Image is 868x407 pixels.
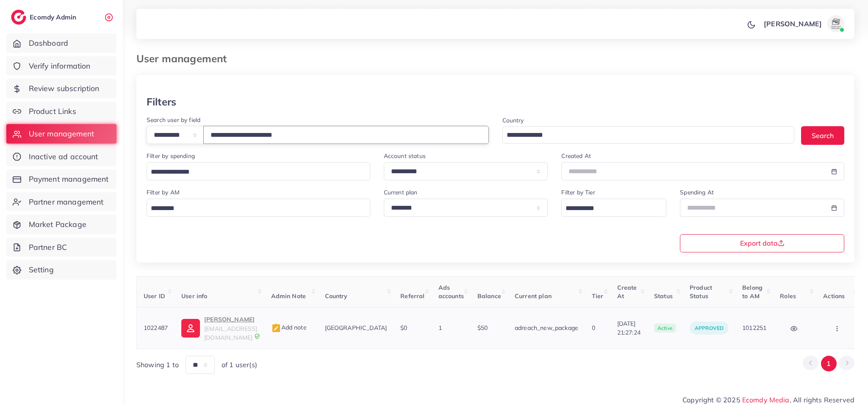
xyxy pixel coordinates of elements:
[11,10,78,25] a: logoEcomdy Admin
[695,325,724,331] span: approved
[271,292,306,300] span: Admin Note
[144,324,168,332] span: 1022487
[561,199,666,217] div: Search for option
[6,169,116,189] a: Payment management
[742,284,763,300] span: Belong to AM
[592,292,604,300] span: Tier
[147,199,370,217] div: Search for option
[742,396,790,404] a: Ecomdy Media
[325,324,387,332] span: [GEOGRAPHIC_DATA]
[682,395,854,405] span: Copyright © 2025
[181,292,207,300] span: User info
[690,284,712,300] span: Product Status
[29,151,98,162] span: Inactive ad account
[11,10,26,25] img: logo
[801,126,844,144] button: Search
[740,240,785,246] span: Export data
[617,284,637,300] span: Create At
[29,83,100,94] span: Review subscription
[561,188,595,197] label: Filter by Tier
[827,15,844,32] img: avatar
[147,96,176,108] h3: Filters
[6,79,116,98] a: Review subscription
[181,319,200,338] img: ic-user-info.36bf1079.svg
[6,33,116,53] a: Dashboard
[821,356,837,371] button: Go to page 1
[29,106,76,117] span: Product Links
[400,292,424,300] span: Referral
[147,162,370,180] div: Search for option
[181,314,257,342] a: [PERSON_NAME][EMAIL_ADDRESS][DOMAIN_NAME]
[759,15,848,32] a: [PERSON_NAME]avatar
[29,128,94,139] span: User management
[30,13,78,21] h2: Ecomdy Admin
[400,324,407,332] span: $0
[515,292,552,300] span: Current plan
[654,292,673,300] span: Status
[136,53,233,65] h3: User management
[254,333,260,339] img: 9CAL8B2pu8EFxCJHYAAAAldEVYdGRhdGU6Y3JlYXRlADIwMjItMTItMDlUMDQ6NTg6MzkrMDA6MDBXSlgLAAAAJXRFWHRkYXR...
[680,188,714,197] label: Spending At
[6,260,116,280] a: Setting
[29,219,86,230] span: Market Package
[222,360,257,370] span: of 1 user(s)
[136,360,179,370] span: Showing 1 to
[29,61,91,72] span: Verify information
[438,284,464,300] span: Ads accounts
[477,324,488,332] span: $50
[148,202,359,215] input: Search for option
[271,323,281,333] img: admin_note.cdd0b510.svg
[742,324,766,332] span: 1012251
[803,356,854,371] ul: Pagination
[29,242,67,253] span: Partner BC
[271,324,307,331] span: Add note
[438,324,442,332] span: 1
[144,292,165,300] span: User ID
[790,395,854,405] span: , All rights Reserved
[6,192,116,212] a: Partner management
[204,325,257,341] span: [EMAIL_ADDRESS][DOMAIN_NAME]
[384,188,418,197] label: Current plan
[325,292,348,300] span: Country
[680,234,844,252] button: Export data
[780,292,796,300] span: Roles
[6,56,116,76] a: Verify information
[204,314,257,324] p: [PERSON_NAME]
[6,215,116,234] a: Market Package
[29,174,109,185] span: Payment management
[148,166,359,179] input: Search for option
[477,292,501,300] span: Balance
[515,324,578,332] span: adreach_new_package
[823,292,845,300] span: Actions
[147,116,200,124] label: Search user by field
[384,152,426,160] label: Account status
[6,124,116,144] a: User management
[29,264,54,275] span: Setting
[6,238,116,257] a: Partner BC
[592,324,595,332] span: 0
[29,197,104,208] span: Partner management
[563,202,655,215] input: Search for option
[147,152,195,160] label: Filter by spending
[502,116,524,125] label: Country
[504,129,784,142] input: Search for option
[6,102,116,121] a: Product Links
[502,126,795,144] div: Search for option
[147,188,180,197] label: Filter by AM
[654,324,676,333] span: active
[29,38,68,49] span: Dashboard
[617,319,641,337] span: [DATE] 21:27:24
[764,19,822,29] p: [PERSON_NAME]
[6,147,116,166] a: Inactive ad account
[561,152,591,160] label: Created At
